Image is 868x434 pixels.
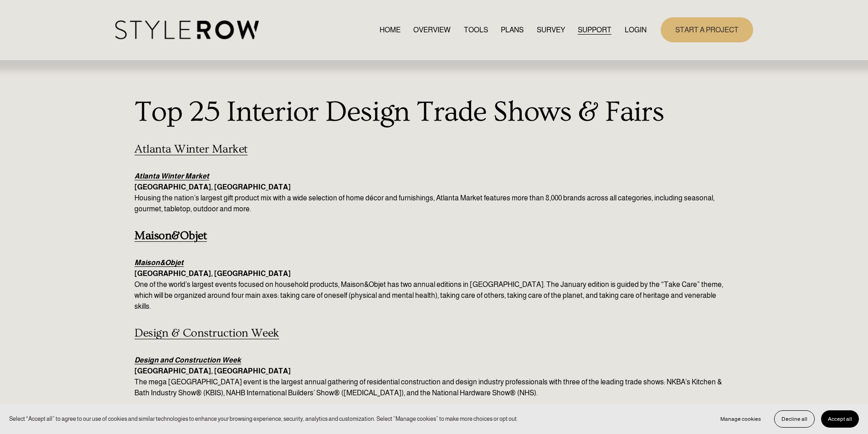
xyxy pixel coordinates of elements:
button: Manage cookies [714,410,768,428]
p: The mega [GEOGRAPHIC_DATA] event is the largest annual gathering of residential construction and ... [134,355,733,398]
strong: [GEOGRAPHIC_DATA], [GEOGRAPHIC_DATA] [134,270,291,277]
span: Accept all [828,416,852,422]
p: Select “Accept all” to agree to our use of cookies and similar technologies to enhance your brows... [9,414,518,423]
a: SURVEY [537,24,565,36]
a: Atlanta Winter Market [134,143,247,156]
a: Maison&Objet [134,259,184,266]
a: Atlanta Winter Market [134,172,209,180]
a: PLANS [501,24,524,36]
a: HOME [380,24,401,36]
a: Design & Construction Week [134,327,279,340]
a: Maison&Objet [134,229,207,242]
button: Decline all [774,410,815,428]
img: StyleRow [115,20,259,39]
a: START A PROJECT [661,17,753,42]
button: Accept all [821,410,859,428]
span: Decline all [781,416,807,422]
a: folder dropdown [578,24,611,36]
span: Manage cookies [720,416,761,422]
strong: [GEOGRAPHIC_DATA], [GEOGRAPHIC_DATA] [134,367,291,375]
span: SUPPORT [578,25,611,36]
a: LOGIN [625,24,647,36]
a: OVERVIEW [413,24,451,36]
p: One of the world’s largest events focused on household products, Maison&Objet has two annual edit... [134,257,733,312]
a: Design and Construction Week [134,356,241,364]
h1: Top 25 Interior Design Trade Shows & Fairs [134,95,733,130]
p: Housing the nation’s largest gift product mix with a wide selection of home décor and furnishings... [134,171,733,214]
a: TOOLS [464,24,488,36]
strong: [GEOGRAPHIC_DATA], [GEOGRAPHIC_DATA] [134,183,291,191]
